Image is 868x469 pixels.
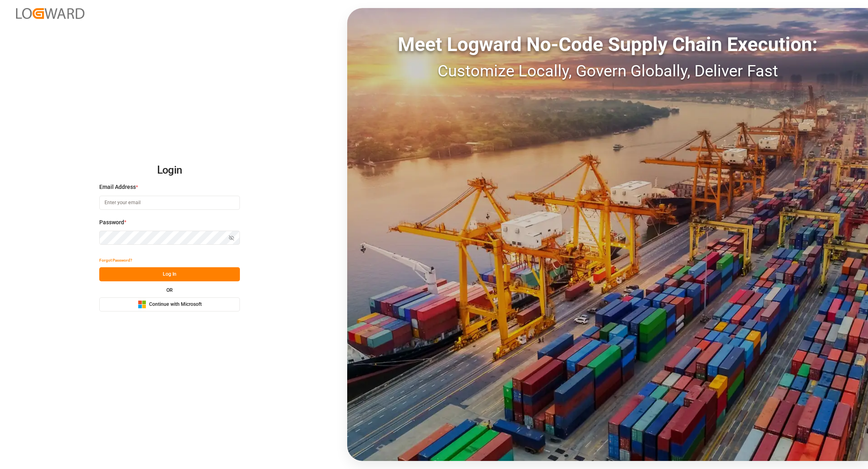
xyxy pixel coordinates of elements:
small: OR [166,288,173,293]
input: Enter your email [99,196,240,210]
span: Password [99,218,124,227]
span: Email Address [99,183,136,191]
span: Continue with Microsoft [149,301,202,308]
button: Forgot Password? [99,253,132,267]
button: Log In [99,267,240,281]
img: Logward_new_orange.png [16,8,84,19]
button: Continue with Microsoft [99,297,240,311]
div: Meet Logward No-Code Supply Chain Execution: [347,30,868,59]
div: Customize Locally, Govern Globally, Deliver Fast [347,59,868,83]
h2: Login [99,158,240,183]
